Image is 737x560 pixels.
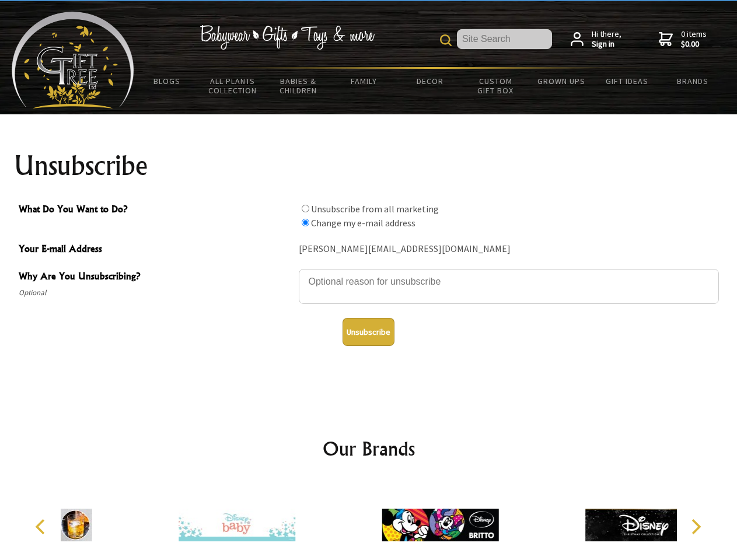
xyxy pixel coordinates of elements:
a: Grown Ups [528,69,594,93]
a: All Plants Collection [200,69,266,103]
label: Change my e-mail address [311,217,415,229]
span: Optional [19,286,293,300]
span: Why Are You Unsubscribing? [19,269,293,286]
img: product search [440,34,452,46]
label: Unsubscribe from all marketing [311,203,439,215]
button: Previous [29,514,55,540]
strong: Sign in [592,39,621,50]
a: Custom Gift Box [463,69,529,103]
a: Gift Ideas [594,69,660,93]
textarea: Why Are You Unsubscribing? [299,269,719,304]
h1: Unsubscribe [14,152,724,180]
strong: $0.00 [681,39,707,50]
a: Decor [397,69,463,93]
input: What Do You Want to Do? [302,219,309,226]
h2: Our Brands [23,435,714,463]
input: Site Search [457,29,552,49]
span: Hi there, [592,29,621,50]
span: What Do You Want to Do? [19,202,293,219]
span: 0 items [681,29,707,50]
a: BLOGS [134,69,200,93]
a: Brands [660,69,726,93]
img: Babywear - Gifts - Toys & more [200,25,375,50]
div: [PERSON_NAME][EMAIL_ADDRESS][DOMAIN_NAME] [299,240,719,258]
a: 0 items$0.00 [659,29,707,50]
a: Hi there,Sign in [571,29,621,50]
a: Family [331,69,397,93]
button: Next [683,514,708,540]
input: What Do You Want to Do? [302,205,309,212]
button: Unsubscribe [343,318,394,346]
span: Your E-mail Address [19,242,293,258]
img: Babyware - Gifts - Toys and more... [12,12,134,108]
a: Babies & Children [266,69,331,103]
